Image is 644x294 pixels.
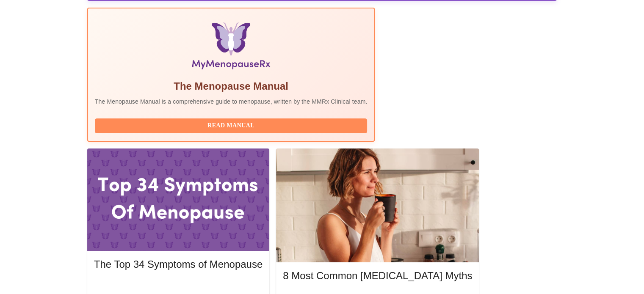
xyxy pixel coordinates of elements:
[94,282,265,289] a: Read More
[95,121,370,129] a: Read Manual
[283,269,472,283] h5: 8 Most Common [MEDICAL_DATA] Myths
[95,80,368,93] h5: The Menopause Manual
[95,97,368,106] p: The Menopause Manual is a comprehensive guide to menopause, written by the MMRx Clinical team.
[94,279,263,294] button: Read More
[95,118,368,133] button: Read Manual
[102,281,254,291] span: Read More
[138,22,324,73] img: Menopause Manual
[103,121,359,131] span: Read Manual
[94,258,263,271] h5: The Top 34 Symptoms of Menopause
